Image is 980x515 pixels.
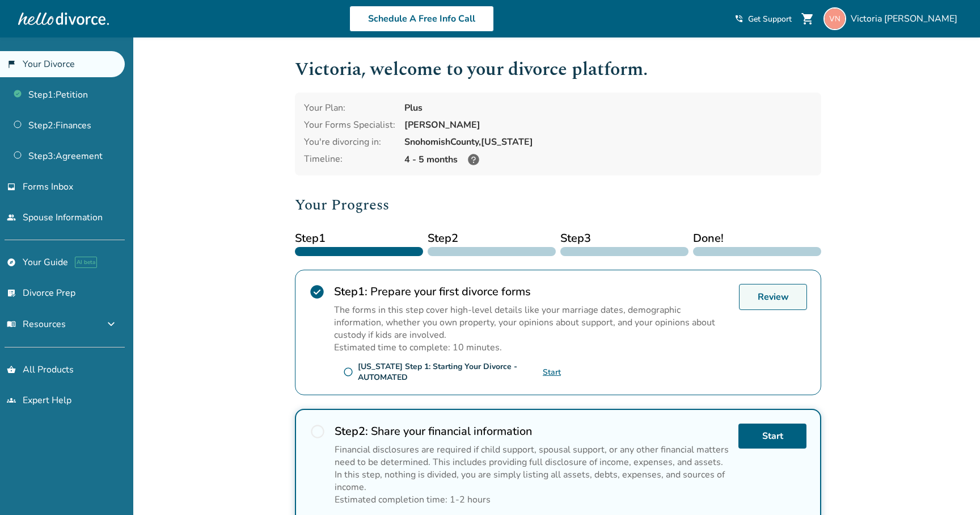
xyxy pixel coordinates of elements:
[693,230,821,247] span: Done!
[7,182,16,191] span: inbox
[304,102,395,114] div: Your Plan:
[801,12,814,26] span: shopping_cart
[7,396,16,405] span: groups
[358,361,543,383] div: [US_STATE] Step 1: Starting Your Divorce - AUTOMATED
[7,288,16,298] span: list_alt_check
[334,284,730,299] h2: Prepare your first divorce forms
[404,119,812,131] div: [PERSON_NAME]
[851,12,962,25] span: Victoria [PERSON_NAME]
[748,14,792,24] span: Get Support
[335,424,729,439] h2: Share your financial information
[75,257,97,268] span: AI beta
[404,136,812,148] div: Snohomish County, [US_STATE]
[334,284,367,299] strong: Step 1 :
[310,424,326,439] span: radio_button_unchecked
[309,284,325,300] span: check_circle
[7,318,66,330] span: Resources
[738,424,806,449] a: Start
[295,230,423,247] span: Step 1
[335,468,729,493] p: In this step, nothing is divided, you are simply listing all assets, debts, expenses, and sources...
[560,230,688,247] span: Step 3
[404,102,812,114] div: Plus
[334,341,730,354] p: Estimated time to complete: 10 minutes.
[543,367,561,378] a: Start
[7,258,16,267] span: explore
[404,153,812,166] div: 4 - 5 months
[335,443,729,468] p: Financial disclosures are required if child support, spousal support, or any other financial matt...
[104,317,118,331] span: expand_more
[7,213,16,222] span: people
[7,365,16,374] span: shopping_basket
[343,367,353,377] span: radio_button_unchecked
[923,460,980,515] iframe: Chat Widget
[428,230,556,247] span: Step 2
[823,7,846,30] img: victoria.spearman.nunes@gmail.com
[23,181,73,193] span: Forms Inbox
[734,14,792,24] a: phone_in_talkGet Support
[334,304,730,341] p: The forms in this step cover high-level details like your marriage dates, demographic information...
[304,153,395,166] div: Timeline:
[7,60,16,69] span: flag_2
[304,136,395,148] div: You're divorcing in:
[734,14,744,23] span: phone_in_talk
[304,119,395,131] div: Your Forms Specialist:
[349,6,494,32] a: Schedule A Free Info Call
[335,424,368,439] strong: Step 2 :
[335,493,729,506] p: Estimated completion time: 1-2 hours
[295,56,821,83] h1: Victoria , welcome to your divorce platform.
[7,320,16,329] span: menu_book
[739,284,807,310] a: Review
[295,194,821,216] h2: Your Progress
